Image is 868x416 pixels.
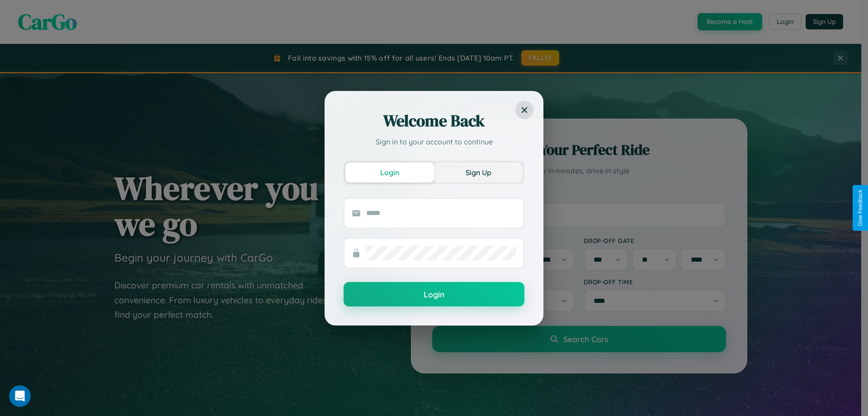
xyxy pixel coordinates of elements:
[344,136,524,147] p: Sign in to your account to continue
[345,163,434,182] button: Login
[434,163,523,182] button: Sign Up
[857,190,863,226] div: Give Feedback
[9,385,31,407] iframe: Intercom live chat
[344,282,524,306] button: Login
[344,110,524,132] h2: Welcome Back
